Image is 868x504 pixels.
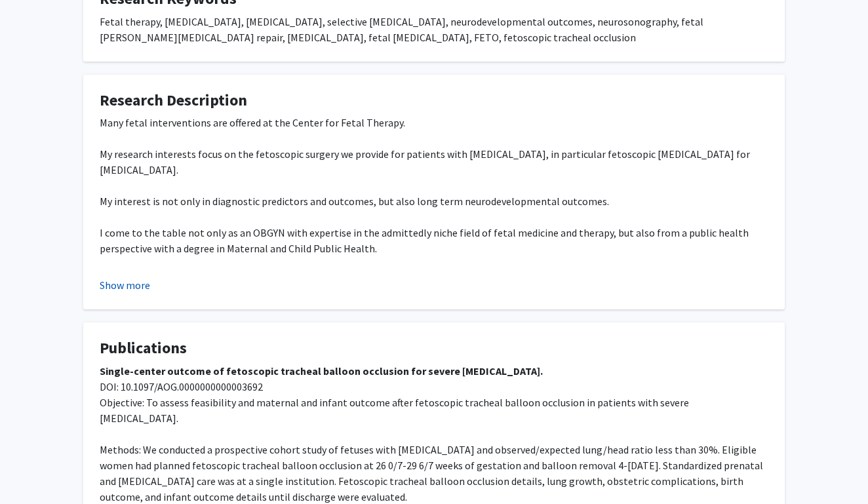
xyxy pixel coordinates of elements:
[100,396,689,425] span: Objective: To assess feasibility and maternal and infant outcome after fetoscopic tracheal balloo...
[100,380,263,393] span: DOI: 10.1097/AOG.0000000000003692
[100,277,150,293] button: Show more
[100,91,768,110] h4: Research Description
[100,115,768,429] div: Many fetal interventions are offered at the Center for Fetal Therapy. My research interests focus...
[10,445,56,494] iframe: Chat
[100,14,768,45] div: Fetal therapy, [MEDICAL_DATA], [MEDICAL_DATA], selective [MEDICAL_DATA], neurodevelopmental outco...
[100,364,543,378] strong: Single-center outcome of fetoscopic tracheal balloon occlusion for severe [MEDICAL_DATA].
[100,443,763,503] span: Methods: We conducted a prospective cohort study of fetuses with [MEDICAL_DATA] and observed/expe...
[100,339,768,358] h4: Publications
